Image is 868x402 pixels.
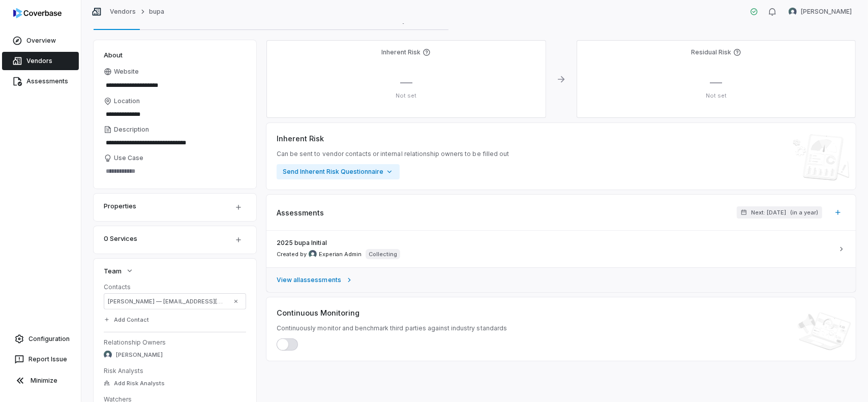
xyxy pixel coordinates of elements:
span: Website [114,68,139,76]
span: Description [114,126,149,134]
span: Add Risk Analysts [114,380,165,387]
span: Team [104,266,122,275]
span: Can be sent to vendor contacts or internal relationship owners to be filled out [277,150,509,158]
img: Martin Bowles avatar [104,351,112,359]
img: logo-D7KZi-bG.svg [13,8,62,18]
a: Assessments [2,72,79,90]
a: Configuration [4,330,77,348]
img: Stewart Mair avatar [789,8,797,16]
span: Experian Admin [319,251,362,258]
span: Created by [277,250,362,258]
a: Vendors [2,52,79,70]
dt: Contacts [104,283,246,291]
span: — [400,75,412,89]
textarea: Description [104,136,246,150]
span: ( in a year ) [790,209,818,217]
span: — [710,75,722,89]
span: [PERSON_NAME] — [EMAIL_ADDRESS][DOMAIN_NAME] — Group Head of Third Party Operations [108,297,227,305]
a: Overview [2,32,79,50]
button: Next: [DATE](in a year) [737,206,822,219]
span: View all assessments [277,276,341,284]
span: Next: [DATE] [751,209,786,217]
button: Add Contact [101,311,152,329]
button: Stewart Mair avatar[PERSON_NAME] [783,4,858,19]
span: [PERSON_NAME] [116,351,163,359]
span: 2025 bupa Initial [277,239,327,247]
span: Assessments [277,207,324,218]
textarea: Use Case [104,164,246,178]
h4: Inherent Risk [381,48,421,56]
button: Send Inherent Risk Questionnaire [277,164,400,179]
a: bupa [149,8,164,16]
h4: Residual Risk [691,48,731,56]
button: Minimize [4,370,77,391]
span: Inherent Risk [277,133,324,144]
span: Continuously monitor and benchmark third parties against industry standards [277,324,507,332]
dt: Relationship Owners [104,338,246,347]
p: Not set [585,92,848,100]
button: Report Issue [4,350,77,368]
button: Team [101,262,137,280]
span: Location [114,97,140,105]
p: Not set [275,92,538,100]
span: About [104,50,123,59]
a: 2025 bupa InitialCreated by Experian Admin avatarExperian AdminCollecting [266,231,856,267]
input: Location [104,107,246,121]
a: View allassessments [266,267,856,292]
a: Vendors [110,8,136,16]
span: [PERSON_NAME] [801,8,852,16]
input: Website [104,78,229,92]
img: Experian Admin avatar [309,250,317,258]
dt: Risk Analysts [104,367,246,375]
span: Continuous Monitoring [277,307,360,318]
p: Collecting [369,250,397,258]
span: Use Case [114,154,143,162]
